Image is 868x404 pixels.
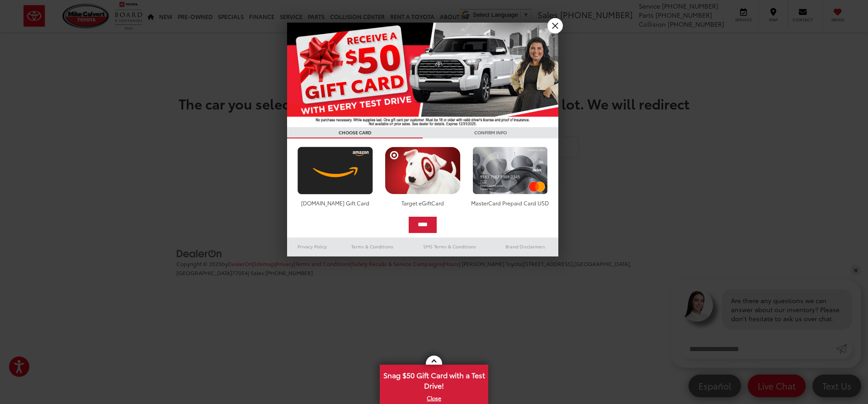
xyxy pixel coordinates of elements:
[338,241,407,252] a: Terms & Conditions
[287,23,558,127] img: 55838_top_625864.jpg
[295,199,375,207] div: [DOMAIN_NAME] Gift Card
[287,127,423,138] h3: CHOOSE CARD
[381,366,487,393] span: Snag $50 Gift Card with a Test Drive!
[492,241,558,252] a: Brand Disclaimers
[470,147,550,195] img: mastercard.png
[470,199,550,207] div: MasterCard Prepaid Card USD
[382,147,462,195] img: targetcard.png
[382,199,462,207] div: Target eGiftCard
[295,147,375,195] img: amazoncard.png
[407,241,492,252] a: SMS Terms & Conditions
[287,241,338,252] a: Privacy Policy
[423,127,558,138] h3: CONFIRM INFO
